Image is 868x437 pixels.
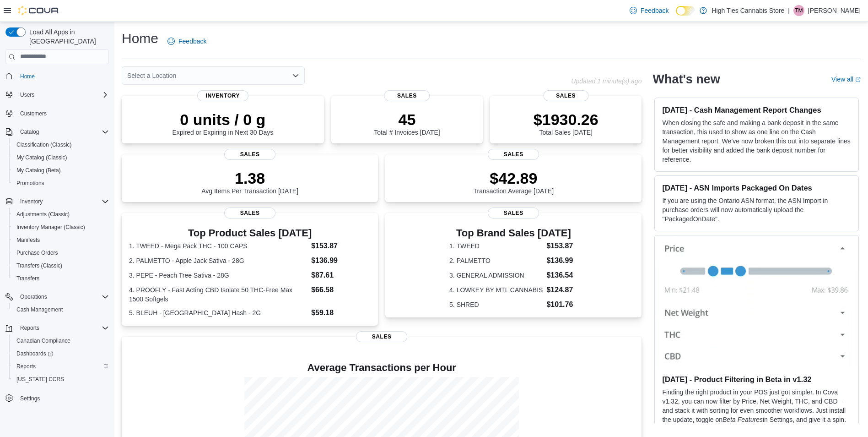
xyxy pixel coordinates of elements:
span: Adjustments (Classic) [16,211,70,218]
span: Inventory [16,196,109,207]
div: Theresa Morgan [793,5,804,16]
button: Reports [2,322,113,334]
span: Manifests [13,235,109,246]
span: Sales [224,149,275,160]
svg: External link [855,77,861,82]
span: Classification (Classic) [16,141,72,148]
span: Transfers [16,275,39,282]
span: Sales [224,208,275,218]
dt: 3. PEPE - Peach Tree Sativa - 28G [129,271,307,280]
h1: Home [122,29,158,48]
button: Inventory [2,195,113,208]
span: Load All Apps in [GEOGRAPHIC_DATA] [26,27,109,46]
button: Reports [9,360,113,373]
span: Inventory Manager (Classic) [13,222,109,233]
span: Transfers [13,273,109,284]
span: Home [16,71,109,82]
a: Cash Management [13,304,66,315]
button: Adjustments (Classic) [9,208,113,221]
span: Adjustments (Classic) [13,209,109,220]
a: Transfers [13,273,43,284]
span: Reports [16,363,36,370]
a: Settings [16,393,43,404]
span: Catalog [20,128,39,136]
span: My Catalog (Classic) [16,154,67,161]
span: Sales [488,208,539,218]
span: My Catalog (Beta) [13,165,109,176]
a: Home [16,71,38,82]
span: [US_STATE] CCRS [16,376,64,383]
span: Promotions [16,180,44,187]
button: Open list of options [292,72,299,79]
span: My Catalog (Classic) [13,152,109,163]
button: Canadian Compliance [9,334,113,347]
em: Beta Features [722,416,763,423]
a: [US_STATE] CCRS [13,374,68,385]
span: Cash Management [16,306,63,313]
span: Settings [16,392,109,404]
dd: $124.87 [546,284,577,295]
nav: Complex example [5,66,109,429]
p: If you are using the Ontario ASN format, the ASN Import in purchase orders will now automatically... [662,196,851,224]
span: Inventory [20,198,43,205]
p: Finding the right product in your POS just got simpler. In Cova v1.32, you can now filter by Pric... [662,388,851,433]
button: My Catalog (Classic) [9,151,113,164]
span: Purchase Orders [16,249,58,257]
button: Settings [2,391,113,404]
button: Cash Management [9,303,113,316]
span: Sales [543,90,588,101]
button: Customers [2,107,113,120]
button: Manifests [9,234,113,246]
span: Reports [16,322,109,333]
span: Customers [20,110,47,117]
span: Dashboards [16,350,53,357]
span: Washington CCRS [13,374,109,385]
span: Cash Management [13,304,109,315]
button: Purchase Orders [9,246,113,259]
span: Manifests [16,236,40,244]
dd: $136.99 [311,255,371,266]
a: Dashboards [9,347,113,360]
span: Dashboards [13,348,109,359]
h3: [DATE] - Cash Management Report Changes [662,105,851,115]
span: Home [20,73,35,80]
p: $42.89 [474,169,554,187]
dt: 2. PALMETTO - Apple Jack Sativa - 28G [129,256,307,265]
span: Sales [356,331,407,342]
span: My Catalog (Beta) [16,167,61,174]
dt: 5. BLEUH - [GEOGRAPHIC_DATA] Hash - 2G [129,308,307,317]
a: Reports [13,361,39,372]
a: Canadian Compliance [13,335,74,346]
a: Inventory Manager (Classic) [13,222,89,233]
span: Canadian Compliance [13,335,109,346]
h3: [DATE] - Product Filtering in Beta in v1.32 [662,375,851,384]
span: Inventory [197,90,248,101]
span: Purchase Orders [13,247,109,258]
dt: 2. PALMETTO [449,256,543,265]
h2: What's new [652,72,720,87]
button: Promotions [9,177,113,190]
span: Users [20,91,34,98]
div: Avg Items Per Transaction [DATE] [201,169,298,195]
dt: 3. GENERAL ADMISSION [449,271,543,280]
span: Users [16,89,109,100]
dd: $66.58 [311,284,371,295]
p: Updated 1 minute(s) ago [571,77,642,85]
dd: $153.87 [311,240,371,251]
h4: Average Transactions per Hour [129,362,634,373]
a: Adjustments (Classic) [13,209,73,220]
span: Operations [16,291,109,302]
span: Transfers (Classic) [16,262,62,269]
div: Expired or Expiring in Next 30 Days [172,110,273,136]
dt: 1. TWEED - Mega Pack THC - 100 CAPS [129,241,307,251]
button: Classification (Classic) [9,138,113,151]
a: Manifests [13,235,43,246]
span: Catalog [16,126,109,137]
a: Feedback [164,32,210,50]
span: Sales [488,149,539,160]
h3: Top Brand Sales [DATE] [449,228,578,239]
p: $1930.26 [534,110,598,129]
p: When closing the safe and making a bank deposit in the same transaction, this used to show as one... [662,118,851,164]
h3: [DATE] - ASN Imports Packaged On Dates [662,183,851,192]
p: High Ties Cannabis Store [712,5,784,16]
